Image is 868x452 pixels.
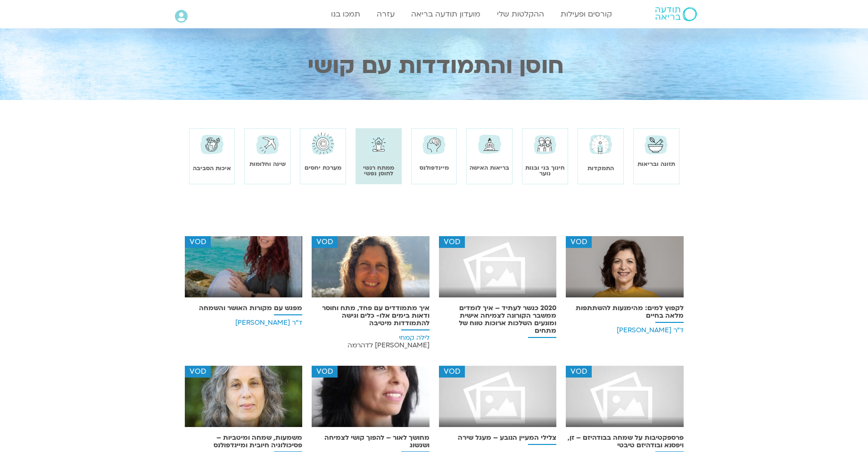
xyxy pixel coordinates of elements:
p: איך מתמודדים עם פחד, מתח וחוסר ודאות בימים אלו- כלים וגישה להתמודדות מיטיבה [312,304,430,327]
h6: ד"ר [PERSON_NAME] [185,319,303,327]
img: %D7%90%D7%A0%D7%90%D7%91%D7%9C%D7%94-%D7%A9%D7%A7%D7%93.jpeg [566,236,684,304]
a: ממתח רגשי לחוסן נפשי [363,164,394,177]
img: default.jpg [439,366,557,434]
img: %D7%A7%D7%A8%D7%9F-%D7%90%D7%95%D7%A8-%D7%97%D7%9F.jpg [312,366,430,434]
a: חינוך בני ובנות נוער [525,164,565,177]
h6: ד"ר [PERSON_NAME] [566,327,684,334]
p: משמעות, שמחה ומיטביות – פסיכולוגיה חיובית ומיינדפולנס [185,434,303,449]
a: ההקלטות שלי [492,5,549,23]
h6: לילה קמחי [312,334,430,349]
img: %D7%A8%D7%95%D7%A0%D7%99%D7%AA-%D7%A0%D7%A9%D7%A8.jpeg [185,236,303,304]
a: איכות הסביבה [193,164,231,172]
p: פרספקטיבות על שמחה בבודהיזם – זן, ויפסנא ובודהיזם טיבטי [566,434,684,449]
a: בריאות האישה [470,164,509,172]
span: VOD [185,366,211,378]
span: VOD [439,366,465,378]
a: התמקדות [587,164,614,172]
p: צלילי המעיין הנובע – מעגל שירה [439,434,557,442]
img: %D7%A0%D7%95%D7%A8%D7%99%D7%AA-%D7%99%D7%A8%D7%9E%D7%99%D7%94-%D7%AA%D7%9E%D7%95%D7%A0%D7%94-e161... [185,366,303,434]
a: מועדון תודעה בריאה [406,5,485,23]
a: מערכת יחסים [305,164,341,172]
a: עזרה [372,5,399,23]
p: מחושך לאור – להפוך קושי לצמיחה ושגשוג [312,434,430,449]
span: [PERSON_NAME] לדהרמה [347,341,430,350]
img: default.jpg [566,366,684,434]
a: מיינדפולנס [420,164,449,172]
a: שינה וחלומות [249,160,286,168]
a: קורסים ופעילות [556,5,617,23]
span: VOD [439,236,465,248]
span: VOD [566,366,592,378]
a: תזונה ובריאות [637,160,675,168]
p: 2020 כגשר לעתיד – איך לומדים ממשבר הקורונה לצמיחה אישית ומונעים השלכות ארוכות טווח של מתחים [439,304,557,335]
p: מפגש עם מקורות האושר והשמחה [185,304,303,312]
img: תודעה בריאה [655,7,697,21]
span: VOD [312,366,338,378]
img: %D7%9C%D7%99%D7%9C%D7%94-%D7%A7%D7%9E%D7%97%D7%99.jpg [312,236,430,304]
a: תמכו בנו [326,5,365,23]
span: VOD [312,236,338,248]
img: default.jpg [439,236,557,304]
span: VOD [566,236,592,248]
p: לקפוץ למים: מהימנעות להשתתפות מלאה בחיים [566,304,684,320]
span: VOD [185,236,211,248]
